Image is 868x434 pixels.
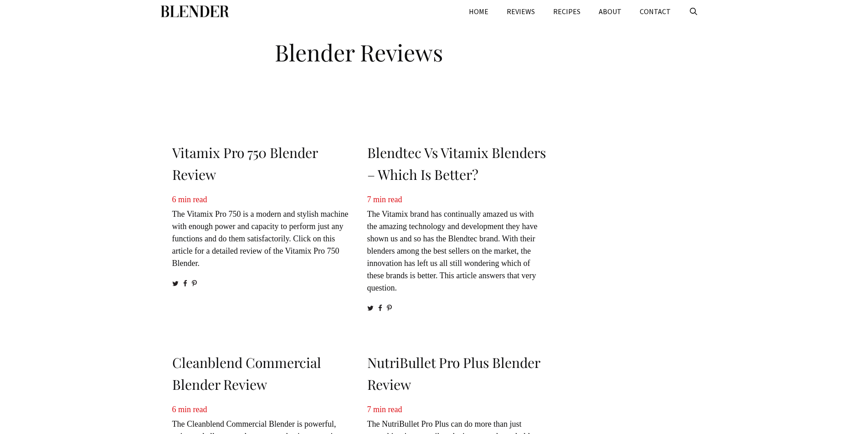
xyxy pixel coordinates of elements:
iframe: Advertisement [571,36,694,310]
img: Vitamix Pro 750 Blender Review [261,133,262,133]
span: 6 [172,405,176,414]
a: Blendtec vs Vitamix Blenders – Which Is Better? [367,143,546,184]
img: NutriBullet Pro Plus Blender Review [456,343,457,343]
img: Cleanblend Commercial Blender Review [261,343,262,343]
p: The Vitamix Pro 750 is a modern and stylish machine with enough power and capacity to perform jus... [172,194,351,270]
a: Cleanblend Commercial Blender Review [172,353,321,393]
a: NutriBullet Pro Plus Blender Review [367,353,540,393]
h1: Blender Reviews [168,32,550,68]
a: Vitamix Pro 750 Blender Review [172,143,318,184]
span: 7 [367,195,371,204]
span: 7 [367,405,371,414]
span: min read [373,405,402,414]
img: Blendtec vs Vitamix Blenders – Which Is Better? [456,133,457,133]
span: 6 [172,195,176,204]
span: min read [178,195,207,204]
span: min read [178,405,207,414]
p: The Vitamix brand has continually amazed us with the amazing technology and development they have... [367,194,546,294]
span: min read [373,195,402,204]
